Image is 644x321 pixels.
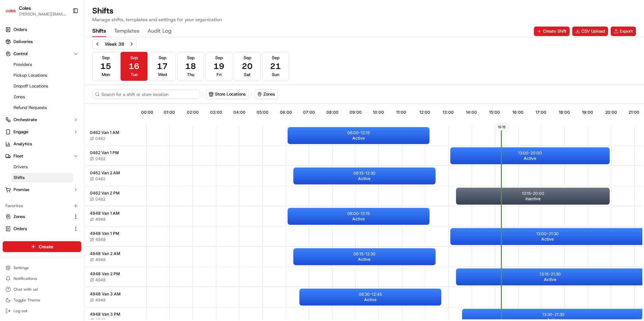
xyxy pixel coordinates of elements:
span: 4948 Van 2 PM [90,271,120,277]
img: Coles [5,5,16,16]
span: 05:00 [257,110,268,115]
span: Refund Requests [13,105,47,111]
span: Log out [13,308,27,314]
a: 📗Knowledge Base [4,95,54,107]
span: 04:00 [233,110,246,115]
span: 0462 [95,197,105,202]
a: 💻API Documentation [54,95,111,107]
button: Toggle Theme [3,295,81,305]
div: Week 38 [105,41,124,47]
span: Sep [272,55,280,61]
span: Shifts [13,175,25,181]
span: 14:00 [466,110,477,115]
span: 0462 [95,156,105,162]
span: 19 [214,61,224,72]
span: 4948 Van 3 AM [90,291,121,297]
button: 0462 [90,197,105,202]
span: Fri [217,72,222,78]
p: 13:30 - 21:30 [542,312,565,317]
span: 4948 Van 1 PM [90,231,119,236]
h1: Shifts [92,5,222,16]
p: 13:00 - 21:30 [536,231,559,237]
button: Notifications [3,274,81,283]
button: Sep17Wed [149,52,176,81]
span: Active [358,257,371,262]
span: Active [364,297,377,302]
a: Orders [3,24,81,35]
span: 00:00 [141,110,153,115]
span: 0462 Van 1 AM [90,130,119,135]
span: 16:00 [512,110,523,115]
span: Sep [102,55,110,61]
button: Promise [3,184,81,195]
span: Sep [159,55,166,61]
p: 06:00 - 12:15 [347,211,370,216]
a: Zones [5,214,70,220]
div: Favorites [3,201,81,211]
button: Audit Log [148,26,171,37]
button: Create [3,241,81,252]
a: Pickup Locations [11,71,73,80]
button: Start new chat [115,66,123,74]
a: Zones [11,92,73,102]
p: Manage shifts, templates and settings for your organization [92,16,222,23]
span: Sat [244,72,251,78]
span: 12:00 [419,110,430,115]
a: CSV Upload [572,27,608,36]
span: API Documentation [64,98,108,104]
button: Coles [19,5,31,11]
span: 18:00 [559,110,570,115]
span: 0462 [95,176,105,182]
p: Welcome 👋 [7,27,123,38]
span: 21:00 [629,110,639,115]
span: 20 [242,61,253,72]
div: 📗 [7,98,12,104]
input: Got a question? Start typing here... [18,43,121,50]
span: 06:00 [280,110,292,115]
span: 0462 Van 2 AM [90,170,120,176]
span: Sep [215,55,223,61]
span: Active [541,237,554,242]
span: 09:00 [350,110,362,115]
span: Analytics [13,141,32,147]
img: Nash [7,7,20,20]
span: 02:00 [187,110,199,115]
span: 17:00 [536,110,546,115]
span: Engage [13,129,28,135]
span: Active [352,216,365,222]
span: Sep [244,55,251,61]
span: Zones [13,214,25,220]
span: 4948 [95,217,105,222]
span: Sep [187,55,195,61]
button: Chat with us! [3,285,81,294]
span: 07:00 [303,110,315,115]
span: 08:00 [326,110,339,115]
span: 4948 Van 1 AM [90,211,120,216]
a: Shifts [11,173,73,182]
span: Active [352,136,365,141]
span: 4948 [95,297,105,303]
button: Export [611,27,636,36]
button: Log out [3,306,81,316]
span: Promise [13,187,29,193]
button: Templates [114,26,139,37]
button: Create Shift [534,27,570,36]
span: 16 [129,61,139,72]
button: Next week [127,39,136,49]
span: 13:00 [443,110,454,115]
span: 0462 [95,136,105,141]
span: Tue [131,72,138,78]
input: Search for a shift or store location [92,90,200,99]
p: 06:30 - 12:45 [359,292,382,297]
span: 20:00 [605,110,617,115]
span: 15:00 [489,110,500,115]
span: Orders [13,27,27,33]
p: 06:15 - 12:30 [353,171,376,176]
span: 0462 Van 2 PM [90,190,120,196]
span: 4948 Van 2 AM [90,251,120,256]
span: 21 [270,61,281,72]
div: 💻 [57,98,62,104]
span: Zones [13,94,25,100]
button: Sep16Tue [121,52,148,81]
button: Sep19Fri [205,52,232,81]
